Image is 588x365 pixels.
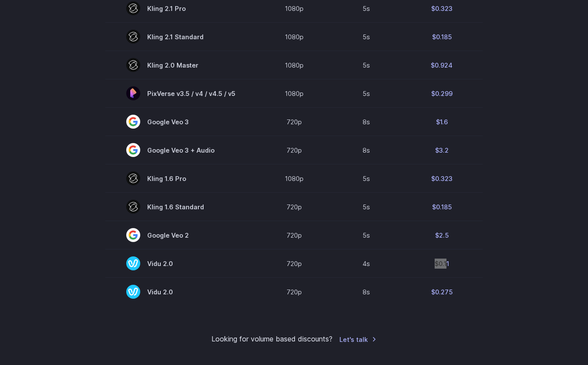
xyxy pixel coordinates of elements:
[401,193,483,221] td: $0.185
[126,228,235,242] span: Google Veo 2
[126,58,235,72] span: Kling 2.0 Master
[126,1,235,15] span: Kling 2.1 Pro
[256,108,332,136] td: 720p
[256,221,332,249] td: 720p
[332,23,401,51] td: 5s
[332,136,401,164] td: 8s
[332,51,401,79] td: 5s
[256,136,332,164] td: 720p
[401,164,483,193] td: $0.323
[256,193,332,221] td: 720p
[126,143,235,157] span: Google Veo 3 + Audio
[332,249,401,278] td: 4s
[401,23,483,51] td: $0.185
[332,108,401,136] td: 8s
[401,249,483,278] td: $0.11
[332,193,401,221] td: 5s
[332,221,401,249] td: 5s
[401,51,483,79] td: $0.924
[211,334,332,345] small: Looking for volume based discounts?
[256,164,332,193] td: 1080p
[256,51,332,79] td: 1080p
[126,171,235,185] span: Kling 1.6 Pro
[256,23,332,51] td: 1080p
[256,278,332,306] td: 720p
[339,334,377,345] a: Let's talk
[401,278,483,306] td: $0.275
[332,278,401,306] td: 8s
[401,108,483,136] td: $1.6
[126,115,235,129] span: Google Veo 3
[126,285,235,299] span: Vidu 2.0
[401,136,483,164] td: $3.2
[332,164,401,193] td: 5s
[126,200,235,214] span: Kling 1.6 Standard
[401,79,483,108] td: $0.299
[256,249,332,278] td: 720p
[401,221,483,249] td: $2.5
[126,30,235,44] span: Kling 2.1 Standard
[126,256,235,270] span: Vidu 2.0
[256,79,332,108] td: 1080p
[332,79,401,108] td: 5s
[126,86,235,100] span: PixVerse v3.5 / v4 / v4.5 / v5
